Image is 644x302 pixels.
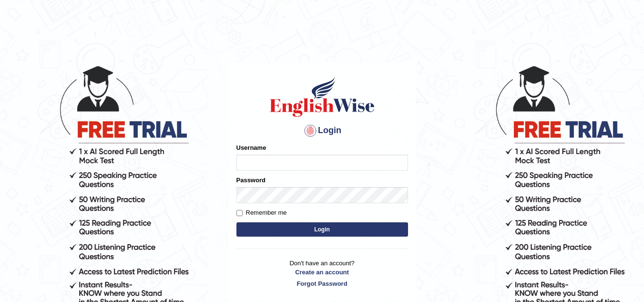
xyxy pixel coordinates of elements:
[268,75,377,118] img: Logo of English Wise sign in for intelligent practice with AI
[236,176,266,185] label: Password
[236,123,408,138] h4: Login
[236,279,408,288] a: Forgot Password
[236,222,408,237] button: Login
[236,208,287,218] label: Remember me
[236,259,408,288] p: Don't have an account?
[236,210,243,216] input: Remember me
[236,268,408,277] a: Create an account
[236,143,266,152] label: Username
